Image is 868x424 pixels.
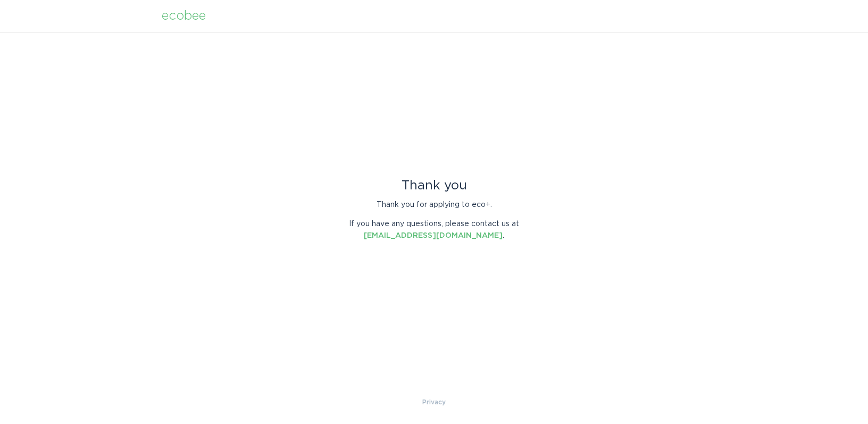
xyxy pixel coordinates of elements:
[364,232,503,239] a: [EMAIL_ADDRESS][DOMAIN_NAME]
[341,218,527,242] p: If you have any questions, please contact us at .
[341,199,527,211] p: Thank you for applying to eco+.
[162,10,206,22] div: ecobee
[341,180,527,192] div: Thank you
[422,396,446,408] a: Privacy Policy & Terms of Use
